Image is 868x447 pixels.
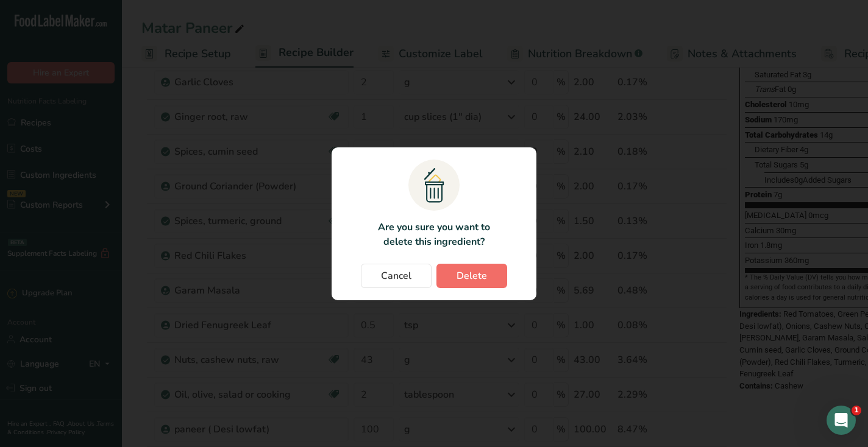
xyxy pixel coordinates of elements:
iframe: Intercom live chat [827,406,856,435]
span: Delete [457,269,487,283]
span: Cancel [381,269,411,283]
button: Delete [436,264,507,288]
span: 1 [852,406,861,415]
button: Cancel [361,264,432,288]
p: Are you sure you want to delete this ingredient? [371,220,497,249]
